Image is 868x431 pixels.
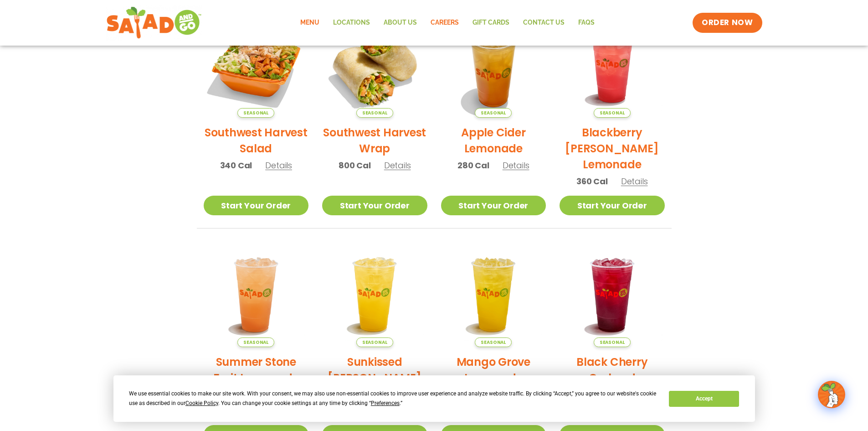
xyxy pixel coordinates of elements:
[424,12,466,33] a: Careers
[113,375,755,422] div: Cookie Consent Prompt
[669,391,739,407] button: Accept
[560,354,665,402] h2: Black Cherry Orchard Lemonade
[204,242,309,348] img: Product photo for Summer Stone Fruit Lemonade
[693,13,762,33] a: ORDER NOW
[441,196,546,215] a: Start Your Order
[322,242,427,348] img: Product photo for Sunkissed Yuzu Lemonade
[204,354,309,386] h2: Summer Stone Fruit Lemonade
[293,12,601,33] nav: Menu
[322,196,427,215] a: Start Your Order
[326,12,377,33] a: Locations
[560,125,665,172] h2: Blackberry [PERSON_NAME] Lemonade
[560,196,665,215] a: Start Your Order
[819,382,844,407] img: wpChatIcon
[220,159,252,171] span: 340 Cal
[466,12,516,33] a: GIFT CARDS
[576,175,608,187] span: 360 Cal
[560,12,665,118] img: Product photo for Blackberry Bramble Lemonade
[106,5,202,41] img: new-SAG-logo-768×292
[516,12,571,33] a: Contact Us
[441,125,546,156] h2: Apple Cider Lemonade
[594,108,631,118] span: Seasonal
[293,12,326,33] a: Menu
[475,108,512,118] span: Seasonal
[594,338,631,347] span: Seasonal
[237,338,274,347] span: Seasonal
[322,125,427,156] h2: Southwest Harvest Wrap
[621,176,648,187] span: Details
[204,196,309,215] a: Start Your Order
[441,354,546,386] h2: Mango Grove Lemonade
[339,159,371,171] span: 800 Cal
[356,338,393,347] span: Seasonal
[702,17,753,28] span: ORDER NOW
[371,400,400,406] span: Preferences
[377,12,424,33] a: About Us
[129,389,658,408] div: We use essential cookies to make our site work. With your consent, we may also use non-essential ...
[503,160,529,171] span: Details
[185,400,218,406] span: Cookie Policy
[237,108,274,118] span: Seasonal
[475,338,512,347] span: Seasonal
[204,12,309,118] img: Product photo for Southwest Harvest Salad
[441,12,546,118] img: Product photo for Apple Cider Lemonade
[571,12,601,33] a: FAQs
[265,160,292,171] span: Details
[457,159,489,171] span: 280 Cal
[204,125,309,156] h2: Southwest Harvest Salad
[560,242,665,348] img: Product photo for Black Cherry Orchard Lemonade
[322,12,427,118] img: Product photo for Southwest Harvest Wrap
[384,160,411,171] span: Details
[322,354,427,386] h2: Sunkissed [PERSON_NAME]
[441,242,546,348] img: Product photo for Mango Grove Lemonade
[356,108,393,118] span: Seasonal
